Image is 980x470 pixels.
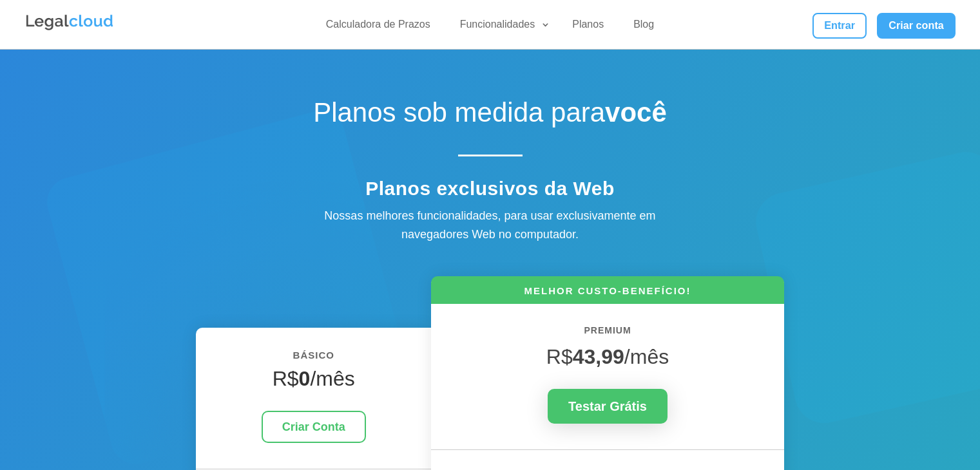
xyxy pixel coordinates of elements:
[546,345,669,368] span: R$ /mês
[573,345,624,368] strong: 43,99
[265,97,716,135] h1: Planos sob medida para
[450,323,765,345] h6: PREMIUM
[262,411,366,444] a: Criar Conta
[548,389,668,424] a: Testar Grátis
[605,97,667,127] strong: você
[318,18,438,37] a: Calculadora de Prazos
[564,18,611,37] a: Planos
[215,366,412,397] h4: R$ /mês
[297,207,684,244] div: Nossas melhores funcionalidades, para usar exclusivamente em navegadores Web no computador.
[626,18,662,37] a: Blog
[431,284,784,304] h6: MELHOR CUSTO-BENEFÍCIO!
[452,18,551,37] a: Funcionalidades
[215,347,412,370] h6: BÁSICO
[812,13,867,39] a: Entrar
[299,367,311,390] strong: 0
[265,177,716,207] h4: Planos exclusivos da Web
[24,23,115,34] a: Logo da Legalcloud
[877,13,956,39] a: Criar conta
[24,13,115,32] img: Legalcloud Logo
